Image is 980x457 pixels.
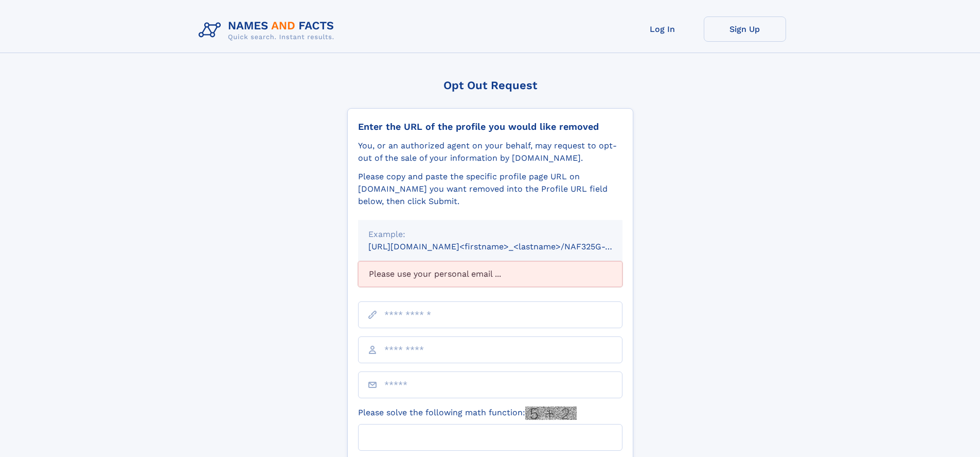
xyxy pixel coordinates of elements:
div: Please copy and paste the specific profile page URL on [DOMAIN_NAME] you want removed into the Pr... [358,171,622,208]
div: Please use your personal email ... [358,261,622,287]
div: Example: [368,228,612,241]
small: [URL][DOMAIN_NAME]<firstname>_<lastname>/NAF325G-xxxxxxxx [368,242,642,251]
div: Enter the URL of the profile you would like removed [358,121,622,132]
a: Sign Up [704,16,786,42]
a: Log In [621,16,704,42]
div: You, or an authorized agent on your behalf, may request to opt-out of the sale of your informatio... [358,140,622,164]
img: Logo Names and Facts [194,16,343,44]
label: Please solve the following math function: [358,407,577,420]
div: Opt Out Request [347,79,633,92]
